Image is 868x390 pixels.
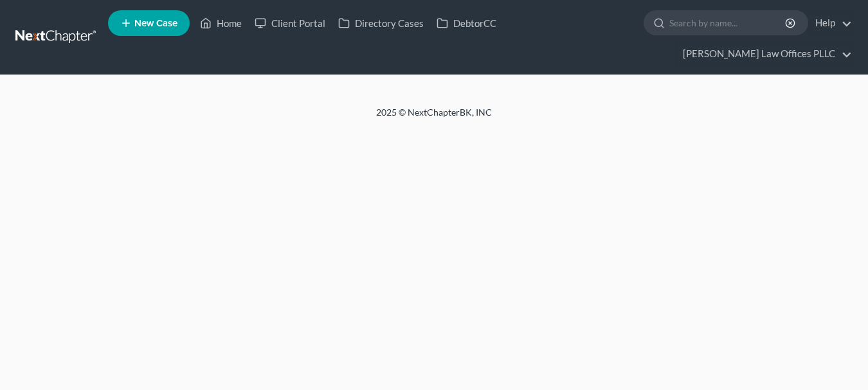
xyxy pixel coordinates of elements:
span: New Case [134,19,177,28]
a: Home [194,12,248,35]
a: Directory Cases [332,12,430,35]
input: Search by name... [669,11,787,35]
a: Help [809,12,852,35]
div: 2025 © NextChapterBK, INC [68,106,800,129]
a: Client Portal [248,12,332,35]
a: DebtorCC [430,12,503,35]
a: [PERSON_NAME] Law Offices PLLC [676,42,852,66]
